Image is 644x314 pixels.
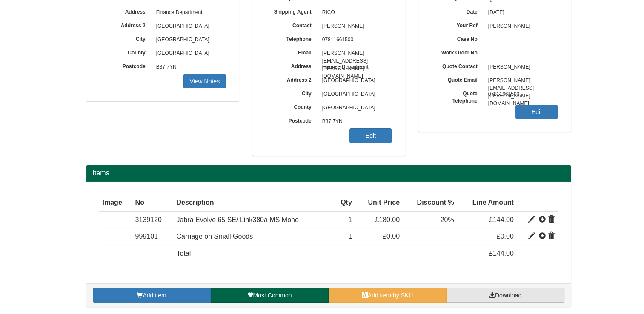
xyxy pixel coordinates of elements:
span: [DATE] [484,6,558,20]
label: Quote Contact [431,60,484,70]
span: [GEOGRAPHIC_DATA] [318,74,392,88]
a: Edit [349,128,392,143]
label: Address [265,60,318,70]
td: 999101 [132,228,173,245]
label: Telephone [265,33,318,43]
span: Add item [143,292,166,299]
span: Jabra Evolve 65 SE/ Link380a MS Mono [176,216,298,223]
span: B37 7YN [318,115,392,128]
span: 1 [348,233,352,240]
td: 3139120 [132,211,173,228]
th: No [132,194,173,211]
span: [GEOGRAPHIC_DATA] [152,20,226,33]
span: [PERSON_NAME] [484,60,558,74]
span: [PERSON_NAME][EMAIL_ADDRESS][PERSON_NAME][DOMAIN_NAME] [318,47,392,60]
label: Address 2 [99,20,152,29]
label: Work Order No [431,47,484,57]
label: Quote Telephone [431,88,484,105]
span: B37 7YN [152,60,226,74]
label: City [265,88,318,97]
label: Postcode [99,60,152,70]
span: £144.00 [489,216,514,223]
label: Contact [265,20,318,29]
label: Email [265,47,318,57]
a: Edit [515,105,558,119]
label: County [99,47,152,57]
label: Postcode [265,115,318,125]
span: RICO [318,6,392,20]
span: [GEOGRAPHIC_DATA] [318,101,392,115]
th: Unit Price [355,194,403,211]
span: [PERSON_NAME][EMAIL_ADDRESS][PERSON_NAME][DOMAIN_NAME] [484,74,558,88]
span: Finance Department [318,60,392,74]
span: 07811661500 [318,33,392,47]
span: Download [495,292,521,299]
label: Address [99,6,152,16]
span: Most Common [253,292,292,299]
th: Description [173,194,332,211]
span: [GEOGRAPHIC_DATA] [152,47,226,60]
span: [PERSON_NAME] [318,20,392,33]
span: Add item by SKU [368,292,413,299]
th: Discount % [403,194,458,211]
label: Your Ref [431,20,484,29]
label: Quote Email [431,74,484,84]
th: Qty [333,194,355,211]
span: [GEOGRAPHIC_DATA] [152,33,226,47]
label: Shipping Agent [265,6,318,16]
span: 07811661500 [484,88,558,101]
a: View Notes [183,74,226,88]
span: £0.00 [383,233,400,240]
label: City [99,33,152,43]
span: Carriage on Small Goods [176,233,253,240]
span: Finance Department [152,6,226,20]
span: 20% [441,216,454,223]
h2: Items [93,169,564,177]
td: Total [173,245,332,262]
label: County [265,101,318,111]
a: Download [447,288,564,303]
span: £144.00 [489,250,514,257]
label: Address 2 [265,74,318,84]
th: Line Amount [458,194,517,211]
th: Image [99,194,132,211]
span: [GEOGRAPHIC_DATA] [318,88,392,101]
label: Case No [431,33,484,43]
span: [PERSON_NAME] [484,20,558,33]
span: £180.00 [375,216,400,223]
span: 1 [348,216,352,223]
label: Date [431,6,484,16]
span: £0.00 [497,233,514,240]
